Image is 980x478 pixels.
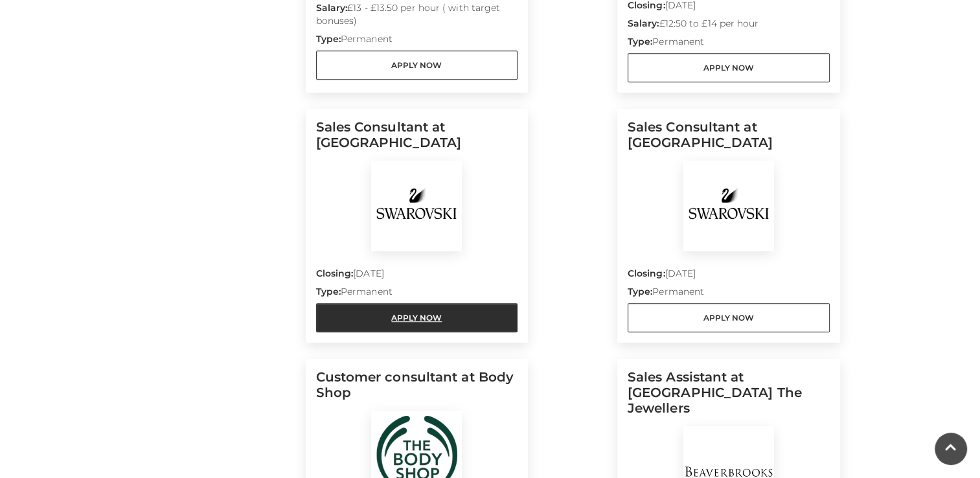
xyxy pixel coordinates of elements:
[628,53,830,82] a: Apply Now
[628,303,830,332] a: Apply Now
[316,369,518,411] h5: Customer consultant at Body Shop
[628,285,830,303] p: Permanent
[316,51,518,80] a: Apply Now
[316,267,518,285] p: [DATE]
[316,303,518,332] a: Apply Now
[316,1,518,32] p: £13 - £13.50 per hour ( with target bonuses)
[628,36,652,47] strong: Type:
[316,267,354,279] strong: Closing:
[628,17,830,35] p: £12:50 to £14 per hour
[316,33,341,45] strong: Type:
[628,119,830,161] h5: Sales Consultant at [GEOGRAPHIC_DATA]
[316,286,341,297] strong: Type:
[628,286,652,297] strong: Type:
[628,267,665,279] strong: Closing:
[628,369,830,426] h5: Sales Assistant at [GEOGRAPHIC_DATA] The Jewellers
[316,2,348,14] strong: Salary:
[683,161,774,251] img: Swarovski
[316,285,518,303] p: Permanent
[628,17,659,29] strong: Salary:
[628,35,830,53] p: Permanent
[628,267,830,285] p: [DATE]
[316,119,518,161] h5: Sales Consultant at [GEOGRAPHIC_DATA]
[316,32,518,51] p: Permanent
[371,161,462,251] img: Swarovski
